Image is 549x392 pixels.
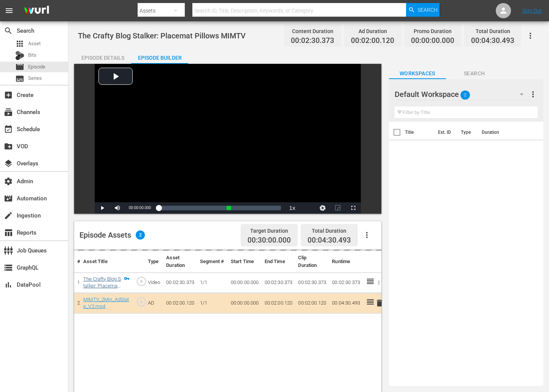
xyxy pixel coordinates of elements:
td: 00:02:00.120 [163,293,197,313]
button: Episode Builder [131,49,188,64]
span: 0 [460,87,470,103]
div: Default Workspace [395,84,531,105]
span: Schedule [4,125,13,134]
td: 00:00:00.000 [228,272,262,293]
td: 00:02:30.373 [329,272,363,293]
span: Workspaces [389,69,446,78]
span: GraphQL [4,263,13,272]
button: Search [406,3,440,17]
div: Bits [15,51,24,60]
span: Admin [4,177,13,186]
img: ans4CAIJ8jUAAAAAAAAAAAAAAAAAAAAAAAAgQb4GAAAAAAAAAAAAAAAAAAAAAAAAJMjXAAAAAAAAAAAAAAAAAAAAAAAAgAT5G... [18,2,55,20]
td: AD [145,293,163,313]
span: Create [4,90,13,100]
button: Mute [110,202,125,214]
span: Asset [15,39,24,48]
span: Automation [4,194,13,203]
div: Video Player [95,64,361,214]
div: Total Duration [471,26,514,37]
span: Ingestion [4,211,13,220]
td: 00:04:30.493 [329,293,363,313]
td: 00:02:30.373 [163,272,197,293]
span: 00:02:00.120 [351,37,394,45]
th: Runtime [329,251,363,273]
th: Type [145,251,163,273]
a: Sign Out [522,8,542,14]
th: # [74,251,80,273]
div: Total Duration [308,225,351,236]
span: VOD [4,142,13,151]
td: 1/1 [197,293,228,313]
span: 00:02:30.373 [291,37,334,45]
span: Episode [15,62,24,71]
th: Segment # [197,251,228,273]
td: 1/1 [197,272,228,293]
button: Playback Rate [285,202,300,214]
span: Bits [28,51,36,59]
td: Video [145,272,163,293]
span: Search [446,69,503,78]
span: 00:00:00.000 [411,37,454,45]
th: Title [405,122,433,143]
span: 00:04:30.493 [471,37,514,45]
button: more_vert [528,85,538,103]
span: Series [28,75,42,82]
span: Series [15,74,24,83]
span: Asset [28,40,41,48]
button: Picture-in-Picture [330,202,346,214]
span: Search [4,26,13,35]
td: 00:02:30.373 [295,272,329,293]
div: Ad Duration [351,26,394,37]
a: MIMTV_2Min_AdSlate_V2.mp4 [83,297,129,309]
th: Clip Duration [295,251,329,273]
th: Asset Duration [163,251,197,273]
div: Promo Duration [411,26,454,37]
div: Episode Builder [131,49,188,67]
div: Episode Assets [79,230,145,240]
button: Play [95,202,110,214]
td: 00:02:00.120 [262,293,295,313]
div: Content Duration [291,26,334,37]
th: Start Time [228,251,262,273]
td: 2 [74,293,80,313]
span: play_circle_outline [136,276,147,287]
span: 00:04:30.493 [308,236,351,244]
span: play_circle_outline [136,296,147,308]
th: End Time [262,251,295,273]
th: Duration [477,122,523,143]
span: Channels [4,108,13,117]
span: DataPool [4,280,13,289]
td: 00:02:00.120 [295,293,329,313]
span: Episode [28,63,45,71]
td: 00:00:00.000 [228,293,262,313]
div: Progress Bar [159,206,281,210]
span: more_vert [528,90,538,99]
td: 1 [74,272,80,293]
span: menu [5,6,14,15]
div: Target Duration [248,225,291,236]
span: 00:00:00.000 [129,206,151,210]
span: 00:30:00.000 [248,236,291,245]
td: 00:02:30.373 [262,272,295,293]
th: Type [456,122,477,143]
span: The Crafty Blog Stalker: Placemat Pillows MIMTV [78,31,246,40]
div: Episode Details [74,49,131,67]
th: Asset Title [80,251,132,273]
button: Fullscreen [346,202,361,214]
button: Episode Details [74,49,131,64]
th: Ext. ID [433,122,456,143]
span: Overlays [4,159,13,168]
span: Job Queues [4,246,13,255]
a: The Crafty Blog Stalker: Placemat Pillows MIMTV (1/1) [83,276,121,303]
span: Search [417,3,438,17]
span: 2 [136,230,145,240]
button: Jump To Time [315,202,330,214]
span: Reports [4,228,13,237]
